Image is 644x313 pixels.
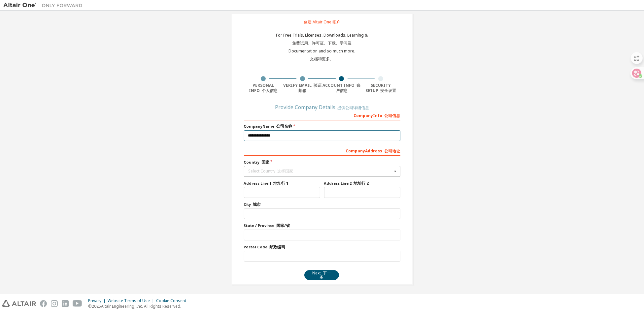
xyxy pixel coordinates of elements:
[380,88,396,93] font: 安全设置
[156,298,190,303] div: Cookie Consent
[88,303,190,309] p: © 2025 Altair Engineering, Inc. All Rights Reserved.
[361,83,400,93] div: Security Setup
[385,148,400,154] font: 公司地址
[244,105,400,110] div: Provide Company Details
[274,180,289,186] font: 地址行 1
[262,88,278,93] font: 个人信息
[244,244,400,250] label: Postal Code
[336,82,361,93] font: 账户信息
[278,168,293,174] font: 选择国家
[244,181,320,186] label: Address Line 1
[3,2,86,9] img: Altair One
[244,160,400,165] label: Country
[270,244,286,250] font: 邮政编码
[108,298,156,303] div: Website Terms of Use
[73,300,82,307] img: youtube.svg
[298,82,322,93] font: 验证邮箱
[310,56,334,62] font: 文档和更多。
[62,300,69,307] img: linkedin.svg
[354,180,369,186] font: 地址行 2
[324,181,400,186] label: Address Line 2
[244,223,400,228] label: State / Province
[283,83,322,93] div: Verify Email
[304,270,339,280] button: Next 下一条
[244,145,400,156] div: Company Address
[322,83,361,93] div: Account Info
[320,270,331,280] font: 下一条
[262,159,270,165] font: 国家
[304,19,340,25] font: 创建 Altair One 账户
[2,300,36,307] img: altair_logo.svg
[244,83,283,93] div: Personal Info
[244,110,400,120] div: Company Info
[40,300,47,307] img: facebook.svg
[51,300,58,307] img: instagram.svg
[249,169,392,173] div: Select Country
[337,105,369,110] font: 提供公司详细信息
[269,6,375,29] div: Create an Altair One Account
[244,124,400,129] label: Company Name
[253,202,261,207] font: 城市
[292,40,352,46] font: 免费试用、许可证、下载、学习及
[277,223,290,228] font: 国家/省
[277,123,292,129] font: 公司名称
[276,33,368,64] div: For Free Trials, Licenses, Downloads, Learning & Documentation and so much more.
[88,298,108,303] div: Privacy
[244,202,400,207] label: City
[385,113,400,118] font: 公司信息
